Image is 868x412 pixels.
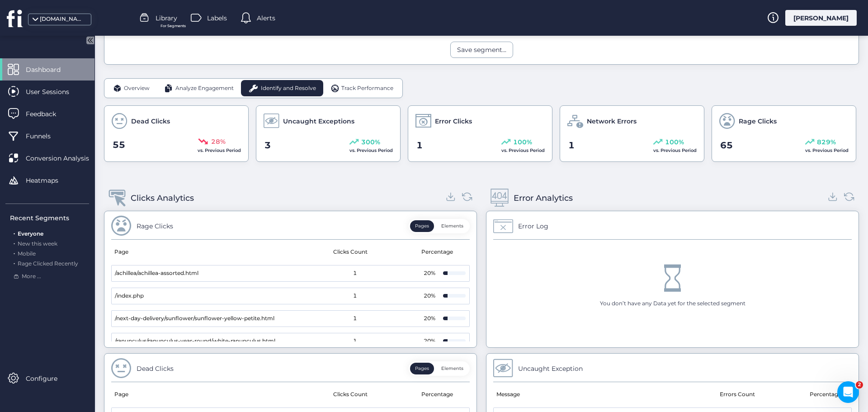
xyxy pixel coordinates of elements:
[457,45,506,55] div: Save segment...
[14,248,15,257] span: .
[353,269,357,278] span: 1
[111,382,288,407] mat-header-cell: Page
[353,337,357,346] span: 1
[518,364,583,374] div: Uncaught Exception
[22,272,41,281] span: More ...
[341,84,393,93] span: Track Performance
[513,137,532,147] span: 100%
[420,337,439,346] div: 20%
[14,228,15,237] span: .
[26,109,70,119] span: Feedback
[817,137,836,147] span: 829%
[837,381,859,403] iframe: Intercom live chat
[739,116,777,126] span: Rage Clicks
[115,269,198,278] span: /achillea/achillea-assorted.html
[600,299,745,308] div: You don’t have any Data yet for the selected segment
[288,240,414,265] mat-header-cell: Clicks Count
[353,314,357,323] span: 1
[436,220,468,232] button: Elements
[113,138,125,152] span: 55
[665,137,684,147] span: 100%
[18,260,78,267] span: Rage Clicked Recently
[435,116,472,126] span: Error Clicks
[416,138,423,152] span: 1
[283,116,354,126] span: Uncaught Exceptions
[518,221,548,231] div: Error Log
[410,220,434,232] button: Pages
[802,382,852,407] mat-header-cell: Percentage
[805,147,849,153] span: vs. Previous Period
[198,147,241,153] span: vs. Previous Period
[414,240,463,265] mat-header-cell: Percentage
[410,363,434,374] button: Pages
[26,175,72,185] span: Heatmaps
[14,238,15,247] span: .
[26,153,103,163] span: Conversion Analysis
[653,147,697,153] span: vs. Previous Period
[856,381,863,388] span: 2
[26,65,74,75] span: Dashboard
[124,84,150,93] span: Overview
[514,192,573,204] div: Error Analytics
[207,13,227,23] span: Labels
[414,382,463,407] mat-header-cell: Percentage
[14,258,15,267] span: .
[26,131,64,141] span: Funnels
[18,250,36,257] span: Mobile
[261,84,316,93] span: Identify and Resolve
[211,137,226,147] span: 28%
[115,337,275,346] span: /ranunculus/ranunculus-year-round/white-ranunculus.html
[18,240,57,247] span: New this week
[257,13,275,23] span: Alerts
[175,84,234,93] span: Analyze Engagement
[40,15,85,24] div: [DOMAIN_NAME]
[501,147,545,153] span: vs. Previous Period
[568,138,575,152] span: 1
[420,292,439,300] div: 20%
[587,116,637,126] span: Network Errors
[115,292,144,300] span: /index.php
[673,382,802,407] mat-header-cell: Errors Count
[131,116,170,126] span: Dead Clicks
[18,230,43,237] span: Everyone
[26,87,83,97] span: User Sessions
[131,192,194,204] div: Clicks Analytics
[785,10,857,26] div: [PERSON_NAME]
[288,382,414,407] mat-header-cell: Clicks Count
[137,221,173,231] div: Rage Clicks
[361,137,380,147] span: 300%
[353,292,357,300] span: 1
[436,363,468,374] button: Elements
[156,13,177,23] span: Library
[264,138,271,152] span: 3
[111,240,288,265] mat-header-cell: Page
[115,314,274,323] span: /next-day-delivery/sunflower/sunflower-yellow-petite.html
[137,364,174,374] div: Dead Clicks
[26,374,71,384] span: Configure
[420,314,439,323] div: 20%
[420,269,439,278] div: 20%
[160,23,186,29] span: For Segments
[10,213,89,223] div: Recent Segments
[720,138,733,152] span: 65
[493,382,673,407] mat-header-cell: Message
[349,147,393,153] span: vs. Previous Period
